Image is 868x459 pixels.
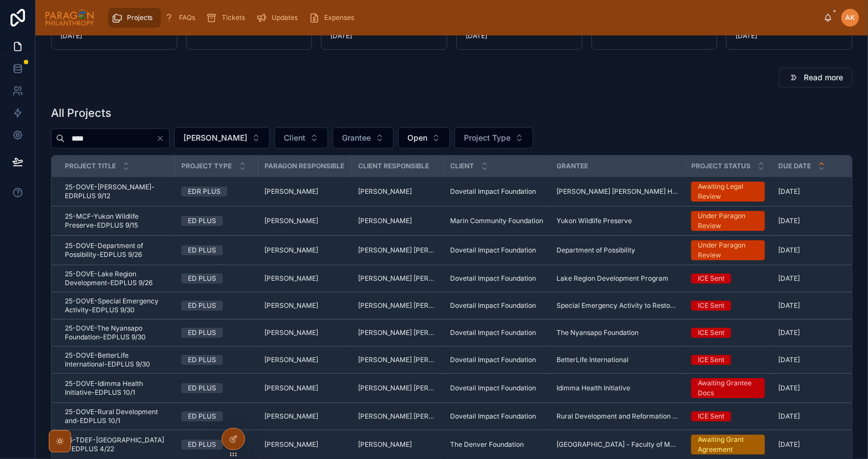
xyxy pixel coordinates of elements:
div: ICE Sent [698,411,724,421]
a: The Nyansapo Foundation [556,328,678,337]
span: [PERSON_NAME] [PERSON_NAME] [358,384,437,393]
div: ED PLUS [188,383,216,393]
span: 25-MCF-Yukon Wildlife Preserve-EDPLUS 9/15 [65,212,168,230]
a: [DATE] [778,274,848,283]
span: [PERSON_NAME] [264,246,318,255]
span: [PERSON_NAME] [183,132,247,143]
div: ED PLUS [188,274,216,283]
span: Dovetail Impact Foundation [450,274,536,283]
span: The Denver Foundation [450,440,524,449]
span: [PERSON_NAME] [264,384,318,393]
a: Dovetail Impact Foundation [450,187,543,196]
div: Awaiting Grant Agreement [698,435,758,455]
span: [DATE] [466,32,573,40]
a: The Denver Foundation [450,440,543,449]
a: [DATE] [778,384,848,393]
span: Grantee [557,162,589,171]
span: Yukon Wildlife Preserve [556,216,632,225]
a: [PERSON_NAME] [PERSON_NAME] [358,412,437,421]
span: Dovetail Impact Foundation [450,246,536,255]
a: Dovetail Impact Foundation [450,328,543,337]
span: Lake Region Development Program [556,274,668,283]
a: Under Paragon Review [691,211,765,231]
button: Select Button [455,127,533,148]
span: Special Emergency Activity to Restore Children's Hope (SEARCH) [556,301,678,310]
a: 25-DOVE-Rural Development and-EDPLUS 10/1 [65,408,168,425]
a: BetterLife International [556,355,678,364]
span: [DATE] [778,246,800,255]
span: [PERSON_NAME] [PERSON_NAME] [358,355,437,364]
a: [PERSON_NAME] [264,384,345,393]
div: ICE Sent [698,328,724,338]
div: ED PLUS [188,245,216,255]
span: [PERSON_NAME] [358,440,412,449]
span: [DATE] [330,32,438,40]
span: AK [846,13,855,22]
a: FAQs [161,8,203,28]
span: Dovetail Impact Foundation [450,355,536,364]
span: [PERSON_NAME] [264,440,318,449]
a: ICE Sent [691,274,765,283]
span: [DATE] [778,216,800,225]
span: [PERSON_NAME] [264,301,318,310]
a: [PERSON_NAME] [264,440,345,449]
img: App logo [44,9,95,27]
a: [PERSON_NAME] [PERSON_NAME] [358,301,437,310]
a: 25-DOVE-Idimma Health Initiative-EDPLUS 10/1 [65,379,168,397]
button: Select Button [274,127,328,148]
a: [PERSON_NAME] [264,301,345,310]
a: Awaiting Legal Review [691,182,765,202]
span: 25-DOVE-[PERSON_NAME]-EDRPLUS 9/12 [65,183,168,200]
a: ICE Sent [691,328,765,338]
a: ICE Sent [691,411,765,421]
a: 25-DOVE-Lake Region Development-EDPLUS 9/26 [65,270,168,287]
span: Grantee [342,132,371,143]
span: [PERSON_NAME] [264,412,318,421]
div: ED PLUS [188,216,216,226]
a: Dovetail Impact Foundation [450,355,543,364]
a: ED PLUS [181,301,251,311]
a: [PERSON_NAME] [264,328,345,337]
div: ED PLUS [188,301,216,311]
span: [PERSON_NAME] [358,187,412,196]
a: ICE Sent [691,355,765,365]
a: [PERSON_NAME] [264,216,345,225]
a: Dovetail Impact Foundation [450,301,543,310]
div: Awaiting Legal Review [698,182,758,202]
a: EDR PLUS [181,187,251,197]
a: [PERSON_NAME] [264,355,345,364]
span: [PERSON_NAME] [PERSON_NAME] [358,274,437,283]
span: Dovetail Impact Foundation [450,384,536,393]
span: [DATE] [778,384,800,393]
span: Project Type [464,132,510,143]
a: 25-DOVE-Department of Possibility-EDPLUS 9/26 [65,241,168,259]
a: [PERSON_NAME] [PERSON_NAME] [358,246,437,255]
a: 25-DOVE-Special Emergency Activity-EDPLUS 9/30 [65,297,168,314]
a: [DATE] [778,216,848,225]
div: ICE Sent [698,301,724,311]
a: Awaiting Grantee Docs [691,378,765,398]
a: [GEOGRAPHIC_DATA] - Faculty of Medicine [556,440,678,449]
a: [PERSON_NAME] [264,187,345,196]
button: Clear [156,134,169,143]
span: [DATE] [778,355,800,364]
a: [DATE] [778,440,848,449]
a: [PERSON_NAME] [358,187,437,196]
span: Updates [272,13,298,22]
a: 25-DOVE-The Nyansapo Foundation-EDPLUS 9/30 [65,324,168,342]
span: [DATE] [778,301,800,310]
a: ED PLUS [181,216,251,226]
span: [PERSON_NAME] [264,355,318,364]
a: 25-TDEF-[GEOGRAPHIC_DATA] --EDPLUS 4/22 [65,436,168,453]
span: [DATE] [778,187,800,196]
a: 25-DOVE-BetterLife International-EDPLUS 9/30 [65,351,168,369]
span: Rural Development and Reformation Foundation [556,412,678,421]
a: Awaiting Grant Agreement [691,435,765,455]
